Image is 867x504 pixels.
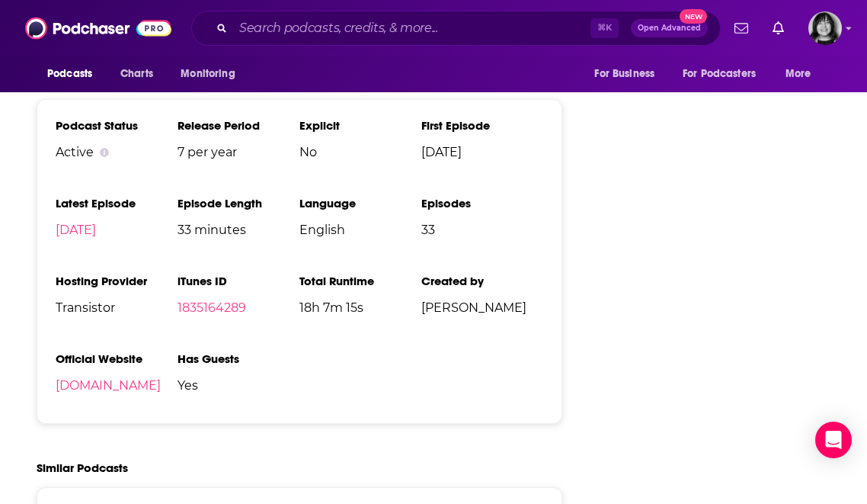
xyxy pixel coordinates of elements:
span: Monitoring [181,63,235,85]
h3: Language [299,196,421,210]
span: [PERSON_NAME] [421,300,543,315]
span: Open Advanced [638,24,701,32]
span: Charts [120,63,153,85]
span: For Podcasters [683,63,756,85]
span: Podcasts [47,63,92,85]
input: Search podcasts, credits, & more... [233,16,590,40]
button: open menu [37,59,112,88]
span: Yes [178,378,299,393]
h2: Similar Podcasts [37,461,128,475]
span: 33 minutes [178,223,299,237]
div: Active [56,145,178,159]
h3: First Episode [421,118,543,133]
span: Logged in as parkdalepublicity1 [808,11,842,45]
h3: Release Period [178,118,299,133]
span: No [299,145,421,159]
a: [DATE] [56,223,96,237]
div: Search podcasts, credits, & more... [191,11,721,46]
span: English [299,223,421,237]
button: open menu [170,59,254,88]
a: Show notifications dropdown [728,15,754,41]
h3: Total Runtime [299,274,421,288]
span: ⌘ K [590,18,619,38]
button: Show profile menu [808,11,842,45]
span: Transistor [56,300,178,315]
span: 33 [421,223,543,237]
button: open menu [584,59,673,88]
h3: iTunes ID [178,274,299,288]
h3: Explicit [299,118,421,133]
span: More [785,63,811,85]
span: [DATE] [421,145,543,159]
h3: Has Guests [178,352,299,366]
a: 1835164289 [178,300,246,315]
h3: Official Website [56,352,178,366]
button: Open AdvancedNew [631,19,708,37]
span: For Business [594,63,654,85]
h3: Latest Episode [56,196,178,210]
button: open menu [775,59,830,88]
a: Charts [110,59,162,88]
img: User Profile [808,11,842,45]
button: open menu [673,59,778,88]
a: [DOMAIN_NAME] [56,378,161,393]
h3: Episode Length [178,196,299,210]
span: New [680,9,707,24]
h3: Episodes [421,196,543,210]
h3: Created by [421,274,543,288]
img: Podchaser - Follow, Share and Rate Podcasts [25,14,171,43]
span: 7 per year [178,145,299,159]
a: Show notifications dropdown [766,15,790,41]
h3: Hosting Provider [56,274,178,288]
span: 18h 7m 15s [299,300,421,315]
div: Open Intercom Messenger [815,422,852,458]
h3: Podcast Status [56,118,178,133]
